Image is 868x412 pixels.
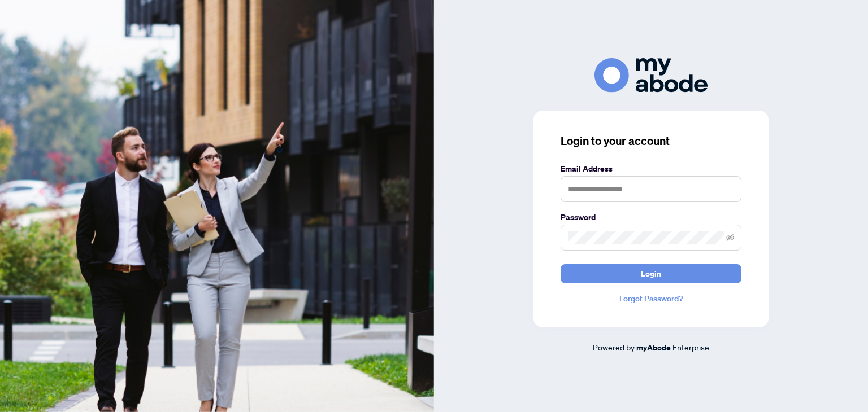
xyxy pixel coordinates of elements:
a: myAbode [636,341,671,354]
h3: Login to your account [561,133,741,149]
span: Login [641,265,661,283]
label: Password [561,211,741,223]
button: Login [561,264,741,283]
a: Forgot Password? [561,292,741,305]
span: Enterprise [672,342,709,352]
label: Email Address [561,163,741,175]
img: ma-logo [594,58,708,93]
span: Powered by [593,342,635,352]
span: eye-invisible [726,234,734,242]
